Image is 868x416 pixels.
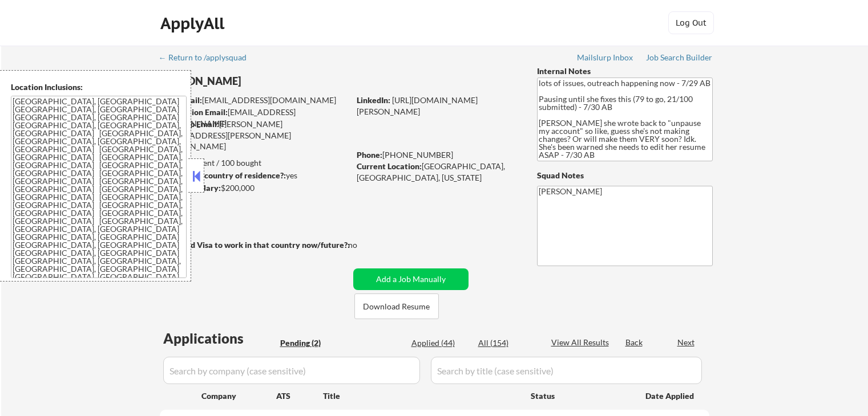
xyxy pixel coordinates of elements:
div: [GEOGRAPHIC_DATA], [GEOGRAPHIC_DATA], [US_STATE] [357,161,518,183]
strong: Can work in country of residence?: [159,170,286,180]
div: Title [323,390,520,402]
a: ← Return to /applysquad [159,53,257,64]
a: [URL][DOMAIN_NAME][PERSON_NAME] [357,95,478,116]
input: Search by title (case sensitive) [431,357,702,384]
div: no [348,239,381,251]
strong: LinkedIn: [357,95,390,105]
div: [EMAIL_ADDRESS][DOMAIN_NAME] [160,95,349,106]
button: Add a Job Manually [353,268,469,290]
div: [PHONE_NUMBER] [357,149,518,161]
input: Search by company (case sensitive) [163,357,420,384]
div: View All Results [551,337,612,348]
div: ← Return to /applysquad [159,54,257,62]
div: ApplyAll [160,14,228,33]
div: Company [201,390,276,402]
button: Log Out [668,11,714,34]
div: Squad Notes [537,170,713,181]
div: Internal Notes [537,66,713,77]
div: [PERSON_NAME] [160,74,394,88]
div: Location Inclusions: [11,81,187,93]
div: $200,000 [159,182,349,194]
div: ATS [276,390,323,402]
button: Download Resume [354,293,439,319]
div: All (154) [478,337,535,349]
div: Applied (44) [411,337,469,349]
strong: Current Location: [357,161,422,171]
div: Mailslurp Inbox [577,54,634,62]
a: Mailslurp Inbox [577,53,634,64]
a: Job Search Builder [646,53,713,64]
div: Date Applied [645,390,696,402]
div: Status [531,385,629,406]
div: Back [625,337,644,348]
div: Applications [163,332,276,345]
div: yes [159,170,346,181]
div: Next [677,337,696,348]
div: Pending (2) [280,337,337,349]
div: Job Search Builder [646,54,713,62]
div: [PERSON_NAME][EMAIL_ADDRESS][PERSON_NAME][DOMAIN_NAME] [160,119,349,152]
strong: Phone: [357,150,382,160]
div: 44 sent / 100 bought [159,157,349,169]
strong: Will need Visa to work in that country now/future?: [160,240,350,250]
div: [EMAIL_ADDRESS][DOMAIN_NAME] [160,107,349,129]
